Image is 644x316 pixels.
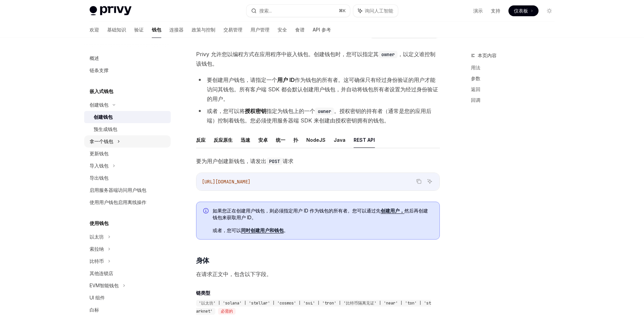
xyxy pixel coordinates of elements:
font: 基础知识 [107,27,126,32]
button: 扑 [293,132,298,148]
font: 。 [284,227,288,233]
a: 概述 [84,52,171,64]
a: 演示 [473,7,483,14]
button: 复制代码块中的内容 [414,177,423,186]
a: 回调 [471,95,560,106]
font: 启用服务器端访问用户钱包 [90,187,146,193]
button: 统一 [276,132,285,148]
font: 食谱 [295,27,305,32]
a: 白标 [84,304,171,316]
a: 支持 [491,7,500,14]
button: 询问人工智能 [425,177,434,186]
font: 本页内容 [478,52,497,58]
a: 食谱 [295,22,305,38]
font: 白标 [90,307,99,313]
a: 用法 [471,62,560,73]
font: 安卓 [258,137,268,143]
font: 验证 [134,27,144,32]
font: 创建用户， [381,208,404,213]
a: 欢迎 [90,22,99,38]
font: 要创建用户钱包，请指定一个 [207,76,277,83]
font: 授权密钥 [245,108,266,114]
font: 演示 [473,8,483,14]
font: 扑 [293,137,298,143]
a: 钱包 [152,22,161,38]
font: 导入钱包 [90,163,109,168]
font: 反应原生 [214,137,233,143]
a: 用户管理 [251,22,269,38]
font: 如果您正在创建用户钱包，则必须指定用户 ID 作为钱包的所有者。您可以通过先 [213,208,381,213]
font: 导出钱包 [90,175,109,181]
a: 安全 [278,22,287,38]
font: ⌘ [339,8,343,13]
font: 要为用户创建新钱包，请发出 [196,158,266,164]
font: 政策与控制 [192,27,215,32]
a: 预生成钱包 [84,123,171,135]
font: 链条支撑 [90,67,109,73]
font: EVM智能钱包 [90,283,119,288]
font: 使用用户钱包启用离线操作 [90,199,146,205]
font: 安全 [278,27,287,32]
button: 反应 [196,132,206,148]
button: 切换暗模式 [544,5,555,16]
font: 比特币 [90,258,104,264]
font: 拿一个钱包 [90,138,113,144]
a: 使用用户钱包启用离线操作 [84,196,171,208]
button: NodeJS [306,132,326,148]
font: 创建钱包 [90,102,109,108]
font: 返回 [471,86,480,92]
font: Java [334,137,345,143]
font: NodeJS [306,137,326,143]
font: 嵌入式钱包 [90,88,113,94]
font: 交易管理 [223,27,242,32]
font: 更新钱包 [90,151,109,156]
a: 导出钱包 [84,172,171,184]
font: 搜索... [259,8,272,14]
font: 使用钱包 [90,220,109,226]
a: 政策与控制 [192,22,215,38]
font: 身体 [196,256,209,265]
font: 用户管理 [251,27,269,32]
font: 创建钱包 [94,114,113,120]
font: 指定为钱包上的一个 [266,108,315,114]
a: 创建钱包 [84,111,171,123]
span: [URL][DOMAIN_NAME] [202,179,251,185]
font: 作为钱包的所有者。这可确保只有经过身份验证的用户才能访问其钱包。所有客户端 SDK 都会默认创建用户钱包，并自动将钱包所有者设置为经过身份验证的用户。 [207,76,438,102]
button: Java [334,132,345,148]
a: 参数 [471,73,560,84]
font: '以太坊' | 'solana' | 'stellar' | 'cosmos' | 'sui' | 'tron' | '比特币隔离见证' | 'near' | 'ton' | 'starknet' [196,300,431,314]
button: 迅速 [241,132,250,148]
font: 参数 [471,75,480,81]
a: 连接器 [169,22,184,38]
font: REST API [354,137,375,143]
font: API 参考 [313,27,331,32]
font: 迅速 [241,137,250,143]
a: 同时创建用户和钱包 [241,227,284,233]
font: 请求 [283,158,293,164]
font: 统一 [276,137,285,143]
code: POST [266,158,283,165]
a: 创建用户， [381,208,404,214]
font: 反应 [196,137,206,143]
a: 返回 [471,84,560,95]
a: 启用服务器端访问用户钱包 [84,184,171,196]
font: 欢迎 [90,27,99,32]
font: Privy 允许您以编程方式在应用程序中嵌入钱包。创建钱包时，您可以指定其 [196,51,379,58]
button: 搜索...⌘K [246,5,350,17]
img: 灯光标志 [90,6,132,16]
a: API 参考 [313,22,331,38]
a: 其他连锁店 [84,267,171,279]
a: 基础知识 [107,22,126,38]
font: 钱包 [152,27,161,32]
a: 验证 [134,22,144,38]
button: 反应原生 [214,132,233,148]
font: 在请求正文中，包含以下字段。 [196,271,272,277]
code: owner [315,108,334,115]
font: 概述 [90,55,99,61]
a: 链条支撑 [84,64,171,76]
font: 用法 [471,65,480,70]
font: K [343,8,346,13]
button: REST API [354,132,375,148]
a: 仪表板 [508,5,539,16]
font: 仪表板 [514,8,528,14]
